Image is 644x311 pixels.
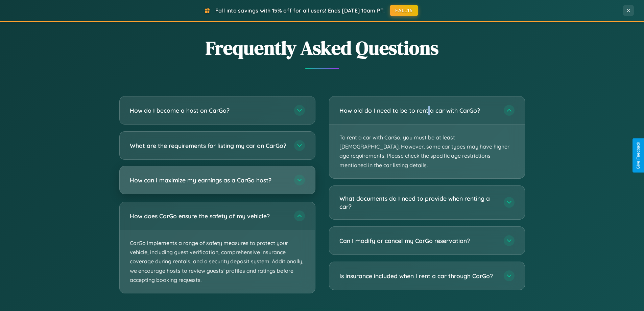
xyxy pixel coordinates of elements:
button: FALL15 [390,5,418,16]
h3: Is insurance included when I rent a car through CarGo? [339,272,497,280]
p: To rent a car with CarGo, you must be at least [DEMOGRAPHIC_DATA]. However, some car types may ha... [329,125,525,178]
div: Give Feedback [636,142,641,169]
h3: What are the requirements for listing my car on CarGo? [130,141,287,150]
h3: How can I maximize my earnings as a CarGo host? [130,176,287,184]
h3: How does CarGo ensure the safety of my vehicle? [130,212,287,220]
p: CarGo implements a range of safety measures to protect your vehicle, including guest verification... [120,230,315,293]
h3: How do I become a host on CarGo? [130,106,287,115]
h2: Frequently Asked Questions [119,35,525,61]
h3: How old do I need to be to rent a car with CarGo? [339,106,497,115]
h3: What documents do I need to provide when renting a car? [339,194,497,211]
h3: Can I modify or cancel my CarGo reservation? [339,237,497,245]
span: Fall into savings with 15% off for all users! Ends [DATE] 10am PT. [215,7,385,14]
